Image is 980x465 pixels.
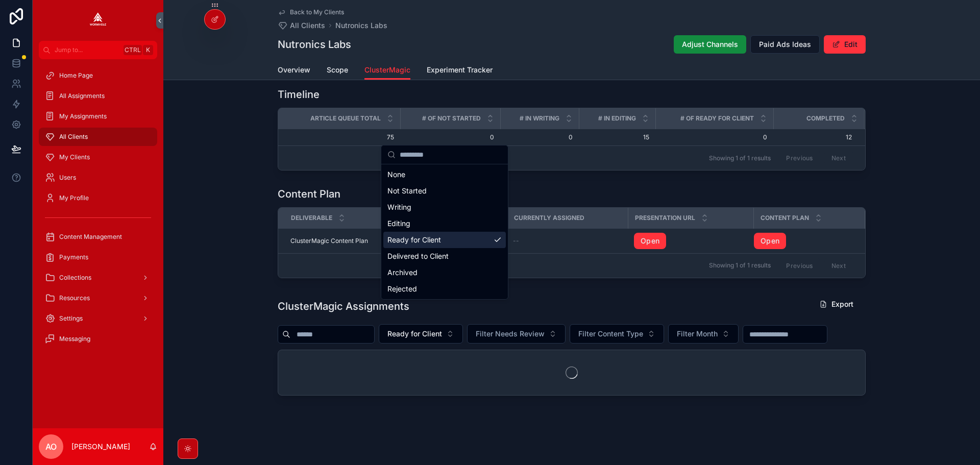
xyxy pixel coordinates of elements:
[45,440,57,453] span: AO
[124,45,142,55] span: Ctrl
[634,233,666,249] a: Open
[383,248,506,264] div: Delivered to Client
[59,253,88,261] span: Payments
[59,133,88,141] span: All Clients
[39,148,157,166] a: My Clients
[661,133,767,141] span: 0
[578,329,643,339] span: Filter Content Type
[59,335,90,343] span: Messaging
[383,166,506,183] div: None
[290,237,411,245] a: ClusterMagic Content Plan
[90,12,106,29] img: App logo
[278,65,310,75] span: Overview
[278,8,344,16] a: Back to My Clients
[39,309,157,328] a: Settings
[668,324,739,344] button: Select Button
[327,61,348,81] a: Scope
[513,237,519,245] span: --
[278,37,351,52] h1: Nutronics Labs
[59,314,83,323] span: Settings
[598,114,636,123] span: # in Editing
[514,214,584,222] span: Currently Assigned
[754,233,852,249] a: Open
[39,107,157,126] a: My Assignments
[59,233,122,241] span: Content Management
[39,128,157,146] a: All Clients
[39,87,157,105] a: All Assignments
[278,187,340,201] h1: Content Plan
[39,189,157,207] a: My Profile
[39,168,157,187] a: Users
[427,61,493,81] a: Experiment Tracker
[383,264,506,281] div: Archived
[59,194,89,202] span: My Profile
[761,214,809,222] span: Content Plan
[677,329,718,339] span: Filter Month
[327,65,348,75] span: Scope
[39,248,157,266] a: Payments
[674,35,746,54] button: Adjust Channels
[290,237,368,245] span: ClusterMagic Content Plan
[55,46,119,54] span: Jump to...
[278,61,310,81] a: Overview
[59,92,105,100] span: All Assignments
[59,294,90,302] span: Resources
[278,20,325,31] a: All Clients
[278,299,409,313] h1: ClusterMagic Assignments
[144,46,152,54] span: K
[290,8,344,16] span: Back to My Clients
[406,133,494,141] span: 0
[709,261,771,270] span: Showing 1 of 1 results
[59,112,107,120] span: My Assignments
[39,41,157,59] button: Jump to...CtrlK
[750,35,820,54] button: Paid Ads Ideas
[806,114,845,123] span: Completed
[774,133,852,141] span: 12
[39,268,157,287] a: Collections
[570,324,664,344] button: Select Button
[427,65,493,75] span: Experiment Tracker
[476,329,545,339] span: Filter Needs Review
[682,39,738,50] span: Adjust Channels
[364,61,410,80] a: ClusterMagic
[585,133,649,141] span: 15
[310,114,381,123] span: Article Queue Total
[709,154,771,162] span: Showing 1 of 1 results
[680,114,754,123] span: # of Ready for Client
[383,232,506,248] div: Ready for Client
[291,214,332,222] span: Deliverable
[364,65,410,75] span: ClusterMagic
[59,153,90,161] span: My Clients
[59,274,91,282] span: Collections
[59,174,76,182] span: Users
[39,330,157,348] a: Messaging
[39,289,157,307] a: Resources
[381,164,508,299] div: Suggestions
[383,183,506,199] div: Not Started
[33,59,163,361] div: scrollable content
[39,66,157,85] a: Home Page
[290,133,394,141] span: 75
[387,329,442,339] span: Ready for Client
[71,442,130,452] p: [PERSON_NAME]
[634,233,747,249] a: Open
[635,214,695,222] span: Presentation URL
[39,228,157,246] a: Content Management
[335,20,387,31] a: Nutronics Labs
[513,237,622,245] a: --
[383,281,506,297] div: Rejected
[467,324,566,344] button: Select Button
[824,35,866,54] button: Edit
[59,71,93,80] span: Home Page
[383,215,506,232] div: Editing
[520,114,559,123] span: # in Writing
[754,233,786,249] a: Open
[759,39,811,50] span: Paid Ads Ideas
[290,20,325,31] span: All Clients
[422,114,481,123] span: # of Not Started
[278,87,320,102] h1: Timeline
[379,324,463,344] button: Select Button
[811,295,862,313] button: Export
[506,133,573,141] span: 0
